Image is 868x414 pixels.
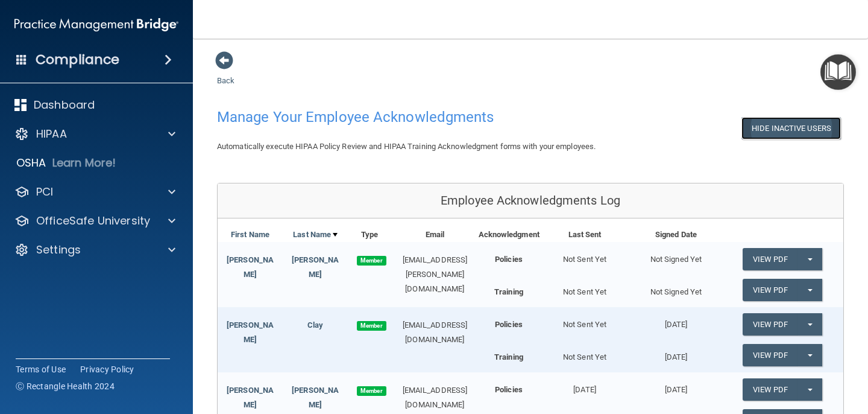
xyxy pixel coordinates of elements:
[227,386,274,409] a: [PERSON_NAME]
[231,228,269,242] a: First Name
[14,127,175,141] a: HIPAA
[80,363,134,375] a: Privacy Policy
[307,320,323,330] a: Clay
[293,228,338,242] a: Last Name
[14,98,175,112] a: Dashboard
[14,243,175,257] a: Settings
[631,279,722,299] div: Not Signed Yet
[357,386,386,396] span: Member
[227,255,274,279] a: [PERSON_NAME]
[16,380,115,392] span: Ⓒ Rectangle Health 2024
[14,185,175,199] a: PCI
[348,228,391,242] div: Type
[479,228,539,242] div: Acknowledgment
[539,307,630,332] div: Not Sent Yet
[52,156,116,170] p: Learn More!
[391,318,478,347] div: [EMAIL_ADDRESS][DOMAIN_NAME]
[217,142,596,151] span: Automatically execute HIPAA Policy Review and HIPAA Training Acknowledgment forms with your emplo...
[218,183,843,218] div: Employee Acknowledgments Log
[631,242,722,267] div: Not Signed Yet
[14,99,27,111] img: dashboard.aa5b2476.svg
[539,242,630,267] div: Not Sent Yet
[16,363,66,375] a: Terms of Use
[743,344,798,366] a: View PDF
[227,320,274,344] a: [PERSON_NAME]
[36,214,150,228] p: OfficeSafe University
[36,127,67,141] p: HIPAA
[539,228,630,242] div: Last Sent
[539,344,630,365] div: Not Sent Yet
[743,378,798,401] a: View PDF
[292,255,339,279] a: [PERSON_NAME]
[631,228,722,242] div: Signed Date
[743,279,798,301] a: View PDF
[292,386,339,409] a: [PERSON_NAME]
[820,54,856,90] button: Open Resource Center
[14,13,178,37] img: PMB logo
[539,279,630,299] div: Not Sent Yet
[495,255,523,264] b: Policies
[495,320,523,329] b: Policies
[391,228,478,242] div: Email
[36,185,53,199] p: PCI
[16,156,46,170] p: OSHA
[631,307,722,332] div: [DATE]
[631,344,722,365] div: [DATE]
[391,253,478,296] div: [EMAIL_ADDRESS][PERSON_NAME][DOMAIN_NAME]
[391,383,478,412] div: [EMAIL_ADDRESS][DOMAIN_NAME]
[36,51,119,68] h4: Compliance
[494,352,523,361] b: Training
[631,372,722,397] div: [DATE]
[743,248,798,270] a: View PDF
[357,321,386,331] span: Member
[741,117,841,139] button: Hide Inactive Users
[36,243,81,257] p: Settings
[743,313,798,336] a: View PDF
[357,256,386,266] span: Member
[34,98,95,112] p: Dashboard
[539,372,630,397] div: [DATE]
[217,109,575,125] h4: Manage Your Employee Acknowledgments
[14,214,175,228] a: OfficeSafe University
[494,287,523,296] b: Training
[217,62,234,85] a: Back
[495,385,523,394] b: Policies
